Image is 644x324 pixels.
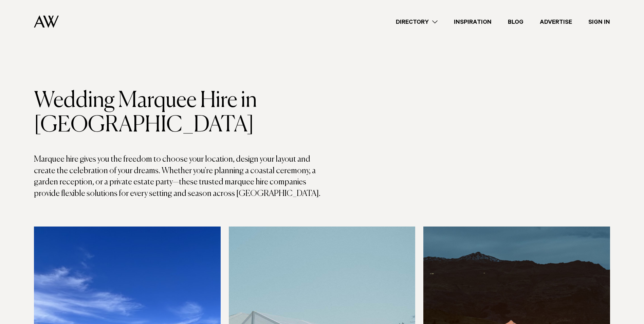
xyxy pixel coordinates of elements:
p: Marquee hire gives you the freedom to choose your location, design your layout and create the cel... [34,154,322,199]
img: Auckland Weddings Logo [34,15,59,28]
a: Directory [388,17,446,26]
h1: Wedding Marquee Hire in [GEOGRAPHIC_DATA] [34,89,322,138]
a: Inspiration [446,17,500,26]
a: Sign In [580,17,618,26]
a: Advertise [532,17,580,26]
a: Blog [500,17,532,26]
